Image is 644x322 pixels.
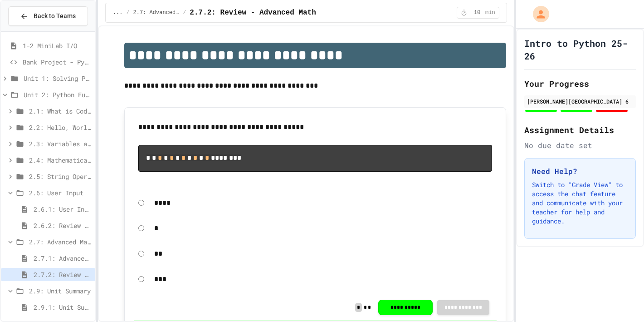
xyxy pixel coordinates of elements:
span: Unit 1: Solving Problems in Computer Science [24,74,92,83]
span: 2.4: Mathematical Operators [29,155,92,165]
span: Bank Project - Python [23,57,92,67]
div: [PERSON_NAME][GEOGRAPHIC_DATA] 6 [527,97,633,105]
span: 2.7.2: Review - Advanced Math [190,7,316,18]
span: 2.7: Advanced Math [133,9,180,16]
h1: Intro to Python 25-26 [524,37,636,62]
span: 1-2 MiniLab I/O [23,41,92,50]
span: 2.6.1: User Input [34,204,92,214]
span: 2.7: Advanced Math [29,237,92,247]
span: 2.7.1: Advanced Math [34,253,92,263]
span: 2.1: What is Code? [29,106,92,116]
h3: Need Help? [532,166,628,177]
span: Back to Teams [34,11,76,21]
span: ... [113,9,123,16]
button: Back to Teams [8,6,88,26]
span: min [485,9,495,16]
span: 2.2: Hello, World! [29,123,92,132]
h2: Your Progress [524,77,636,90]
span: / [183,9,186,16]
span: 10 [470,9,484,16]
span: 2.6: User Input [29,188,92,198]
span: 2.7.2: Review - Advanced Math [34,270,92,279]
span: 2.6.2: Review - User Input [34,221,92,230]
h2: Assignment Details [524,124,636,136]
span: / [126,9,129,16]
span: 2.9: Unit Summary [29,286,92,296]
div: No due date set [524,140,636,151]
span: 2.9.1: Unit Summary [34,302,92,312]
span: 2.5: String Operators [29,172,92,181]
p: Switch to "Grade View" to access the chat feature and communicate with your teacher for help and ... [532,180,628,226]
span: Unit 2: Python Fundamentals [24,90,92,99]
span: 2.3: Variables and Data Types [29,139,92,149]
div: My Account [523,4,551,25]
